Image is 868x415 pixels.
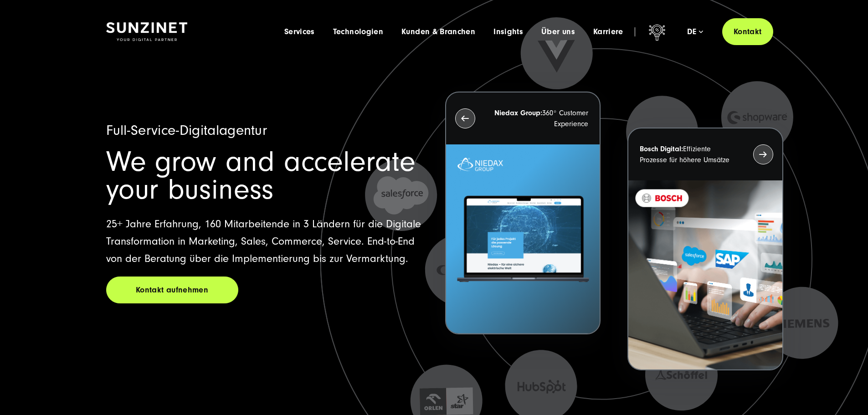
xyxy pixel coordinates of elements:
[627,128,783,370] button: Bosch Digital:Effiziente Prozesse für höhere Umsätze BOSCH - Kundeprojekt - Digital Transformatio...
[493,27,523,36] a: Insights
[284,27,315,36] a: Services
[593,27,623,36] a: Karriere
[492,108,588,129] p: 360° Customer Experience
[401,27,475,36] a: Kunden & Branchen
[640,143,736,165] p: Effiziente Prozesse für höhere Umsätze
[445,92,601,334] button: Niedax Group:360° Customer Experience Letztes Projekt von Niedax. Ein Laptop auf dem die Niedax W...
[333,27,383,36] a: Technologien
[687,27,703,36] div: de
[446,144,600,333] img: Letztes Projekt von Niedax. Ein Laptop auf dem die Niedax Website geöffnet ist, auf blauem Hinter...
[640,145,683,153] strong: Bosch Digital:
[106,122,267,138] span: Full-Service-Digitalagentur
[722,18,773,45] a: Kontakt
[106,277,238,303] a: Kontakt aufnehmen
[106,22,187,41] img: SUNZINET Full Service Digital Agentur
[106,145,416,206] span: We grow and accelerate your business
[628,180,782,369] img: BOSCH - Kundeprojekt - Digital Transformation Agentur SUNZINET
[541,27,575,36] a: Über uns
[494,109,542,117] strong: Niedax Group:
[106,215,423,267] p: 25+ Jahre Erfahrung, 160 Mitarbeitende in 3 Ländern für die Digitale Transformation in Marketing,...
